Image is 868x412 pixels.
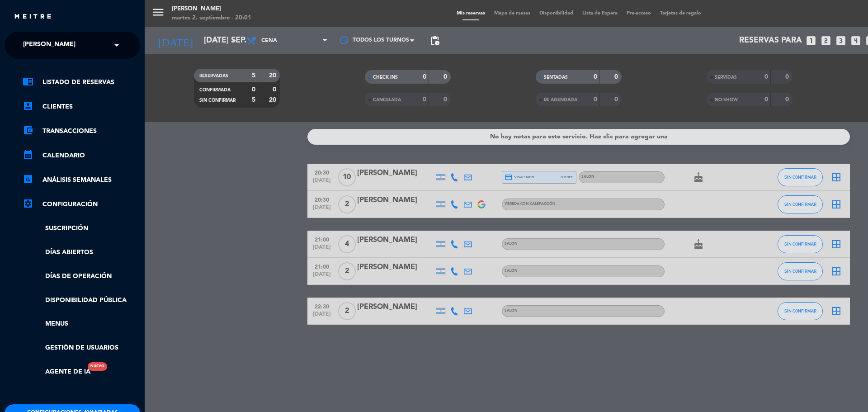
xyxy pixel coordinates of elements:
[23,175,140,185] a: assessmentANÁLISIS SEMANALES
[23,198,33,209] i: settings_applications
[429,35,440,46] span: pending_actions
[23,126,140,137] a: account_balance_walletTransacciones
[23,271,140,282] a: Días de Operación
[88,362,107,371] div: Nuevo
[23,150,140,161] a: calendar_monthCalendario
[23,174,33,185] i: assessment
[14,14,52,20] img: MEITRE
[23,319,140,329] a: Menus
[23,223,140,234] a: Suscripción
[23,343,140,353] a: Gestión de usuarios
[23,100,33,111] i: account_box
[23,77,140,88] a: chrome_reader_modeListado de Reservas
[23,36,75,55] span: [PERSON_NAME]
[23,149,33,160] i: calendar_month
[23,367,90,377] a: Agente de IANuevo
[23,247,140,258] a: Días abiertos
[23,199,140,210] a: Configuración
[23,76,33,87] i: chrome_reader_mode
[23,125,33,136] i: account_balance_wallet
[23,295,140,306] a: Disponibilidad pública
[23,101,140,112] a: account_boxClientes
